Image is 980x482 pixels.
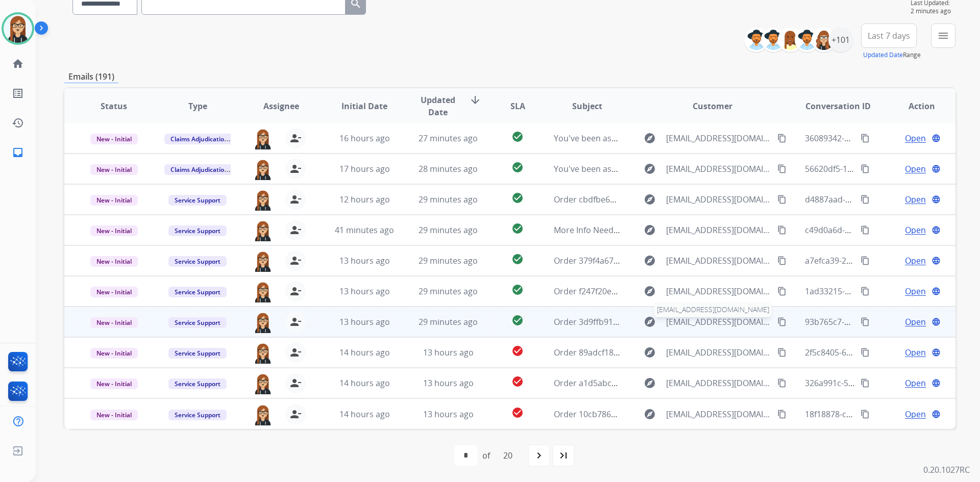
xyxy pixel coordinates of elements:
[805,100,871,112] span: Conversation ID
[905,163,926,175] span: Open
[511,253,524,265] mat-icon: check_circle
[905,377,926,389] span: Open
[932,287,941,296] mat-icon: language
[805,133,958,144] span: 36089342-75b8-450f-8e7f-af3dbaa5ed71
[861,317,870,326] mat-icon: content_copy
[90,225,138,236] span: New - Initial
[666,316,771,328] span: [EMAIL_ADDRESS][DOMAIN_NAME]
[554,347,732,358] span: Order 89adcf18-7171-44aa-a56f-4b176893dbcc
[861,378,870,388] mat-icon: content_copy
[554,133,874,144] span: You've been assigned a new service order: 76c3ea45-0d29-460a-a97c-754bc3c46c69
[419,163,478,174] span: 28 minutes ago
[905,316,926,328] span: Open
[666,285,771,297] span: [EMAIL_ADDRESS][DOMAIN_NAME]
[419,286,478,297] span: 29 minutes ago
[253,220,273,241] img: agent-avatar
[666,224,771,236] span: [EMAIL_ADDRESS][DOMAIN_NAME]
[339,133,390,144] span: 16 hours ago
[937,30,949,42] mat-icon: menu
[923,464,970,476] p: 0.20.1027RC
[289,346,302,359] mat-icon: person_remove
[666,163,771,175] span: [EMAIL_ADDRESS][DOMAIN_NAME]
[511,375,524,388] mat-icon: check_circle
[644,193,656,206] mat-icon: explore
[90,134,138,144] span: New - Initial
[828,28,853,52] div: +101
[644,316,656,328] mat-icon: explore
[168,225,227,236] span: Service Support
[90,378,138,389] span: New - Initial
[90,256,138,267] span: New - Initial
[905,193,926,206] span: Open
[872,88,955,124] th: Action
[777,287,787,296] mat-icon: content_copy
[777,225,787,235] mat-icon: content_copy
[693,100,732,112] span: Customer
[289,132,302,144] mat-icon: person_remove
[644,285,656,297] mat-icon: explore
[339,347,390,358] span: 14 hours ago
[12,146,24,159] mat-icon: inbox
[554,194,733,205] span: Order cbdfbe60-3a91-4786-87f6-b541615cb817
[554,163,876,174] span: You've been assigned a new service order: da3ced4f-402d-4e8d-bb60-48b81c6e7058
[289,377,302,389] mat-icon: person_remove
[511,314,524,326] mat-icon: check_circle
[777,256,787,265] mat-icon: content_copy
[253,312,273,333] img: agent-avatar
[289,193,302,206] mat-icon: person_remove
[168,317,227,328] span: Service Support
[339,255,390,266] span: 13 hours ago
[644,377,656,389] mat-icon: explore
[805,347,958,358] span: 2f5c8405-68d2-4c88-a476-7e97bfe99356
[932,225,941,235] mat-icon: language
[423,377,474,389] span: 13 hours ago
[289,255,302,267] mat-icon: person_remove
[805,377,959,389] span: 326a991c-5860-46f4-9359-d3df268576e4
[644,255,656,267] mat-icon: explore
[253,342,273,364] img: agent-avatar
[419,316,478,327] span: 29 minutes ago
[666,408,771,420] span: [EMAIL_ADDRESS][DOMAIN_NAME]
[805,163,959,174] span: 56620df5-1d66-4255-af65-e489269d0ca0
[188,100,207,112] span: Type
[419,133,478,144] span: 27 minutes ago
[168,378,227,389] span: Service Support
[932,317,941,326] mat-icon: language
[12,58,24,70] mat-icon: home
[868,34,910,38] span: Last 7 days
[932,410,941,419] mat-icon: language
[932,195,941,204] mat-icon: language
[253,128,273,149] img: agent-avatar
[861,134,870,143] mat-icon: content_copy
[339,163,390,174] span: 17 hours ago
[253,373,273,394] img: agent-avatar
[12,117,24,129] mat-icon: history
[511,284,524,296] mat-icon: check_circle
[777,164,787,173] mat-icon: content_copy
[90,287,138,297] span: New - Initial
[90,164,138,175] span: New - Initial
[932,348,941,357] mat-icon: language
[511,407,524,419] mat-icon: check_circle
[805,194,963,205] span: d4887aad-0220-42b0-ba1a-50fd88e888e0
[554,409,732,420] span: Order 10cb7864-c826-403c-bbf9-29d73df691c6
[511,161,524,173] mat-icon: check_circle
[339,316,390,327] span: 13 hours ago
[905,224,926,236] span: Open
[666,346,771,359] span: [EMAIL_ADDRESS][DOMAIN_NAME]
[90,348,138,359] span: New - Initial
[419,255,478,266] span: 29 minutes ago
[289,316,302,328] mat-icon: person_remove
[90,410,138,420] span: New - Initial
[164,164,234,175] span: Claims Adjudication
[101,100,127,112] span: Status
[164,134,234,144] span: Claims Adjudication
[90,317,138,328] span: New - Initial
[419,224,478,236] span: 29 minutes ago
[253,404,273,425] img: agent-avatar
[644,132,656,144] mat-icon: explore
[253,250,273,272] img: agent-avatar
[861,23,917,48] button: Last 7 days
[253,281,273,302] img: agent-avatar
[339,377,390,389] span: 14 hours ago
